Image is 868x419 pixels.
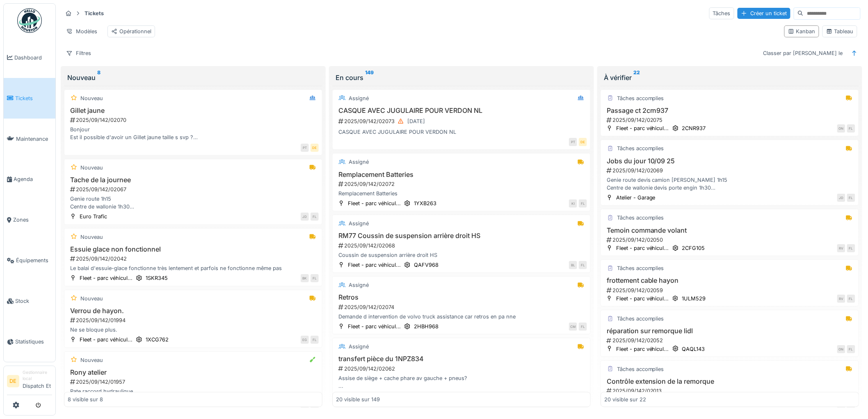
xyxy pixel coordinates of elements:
[69,185,319,193] div: 2025/09/142/02067
[837,124,845,133] div: ON
[111,27,151,35] div: Opérationnel
[81,9,107,17] strong: Tickets
[604,73,856,82] div: À vérifier
[338,180,587,188] div: 2025/09/142/02072
[760,47,847,59] div: Classer par [PERSON_NAME] le
[23,369,52,393] li: Dispatch Et
[616,345,669,353] div: Fleet - parc véhicul...
[847,124,855,133] div: FL
[617,264,664,272] div: Tâches accomplies
[80,94,103,102] div: Nouveau
[301,274,309,282] div: BK
[682,124,706,132] div: 2CNR937
[617,94,664,102] div: Tâches accomplies
[569,261,577,269] div: BL
[569,199,577,208] div: KI
[4,321,55,362] a: Statistiques
[606,286,855,294] div: 2025/09/142/02059
[7,369,52,395] a: DE Gestionnaire localDispatch Et
[847,345,855,353] div: FL
[349,281,369,289] div: Assigné
[68,387,319,403] div: Pate raccord hydraulique Lampe de travail
[604,107,855,114] h3: Passage ct 2crn937
[68,264,319,272] div: Le balai d'essuie-glace fonctionne très lentement et parfois ne fonctionne même pas
[349,220,369,227] div: Assigné
[837,244,845,252] div: RV
[414,323,439,330] div: 2HBH968
[4,281,55,321] a: Stock
[336,190,587,197] div: Remplacement Batteries
[616,194,656,201] div: Atelier - Garage
[606,337,855,344] div: 2025/09/142/02052
[348,199,401,207] div: Fleet - parc véhicul...
[68,245,319,253] h3: Essuie glace non fonctionnel
[311,144,319,152] div: DE
[311,213,319,221] div: FL
[14,54,52,62] span: Dashboard
[68,326,319,334] div: Ne se bloque plus.
[579,323,587,331] div: FL
[579,261,587,269] div: FL
[788,27,815,35] div: Kanban
[336,128,587,136] div: CASQUE AVEC JUGULAIRE POUR VERDON NL
[709,7,734,19] div: Tâches
[338,365,587,373] div: 2025/09/142/02062
[606,387,855,395] div: 2025/09/142/02013
[15,338,52,346] span: Statistiques
[617,365,664,373] div: Tâches accomplies
[569,323,577,331] div: CM
[80,274,132,282] div: Fleet - parc véhicul...
[146,274,168,282] div: 1SKR345
[606,167,855,174] div: 2025/09/142/02069
[604,176,855,192] div: Genie route devis camion [PERSON_NAME] 1h15 Centre de wallonie devis porte engin 1h30 Cotrole tec...
[336,396,380,403] div: 20 visible sur 149
[847,244,855,252] div: FL
[336,171,587,179] h3: Remplacement Batteries
[414,199,436,207] div: 1YXB263
[17,8,42,33] img: Badge_color-CXgf-gQk.svg
[7,375,19,387] li: DE
[604,396,646,403] div: 20 visible sur 22
[338,242,587,250] div: 2025/09/142/02068
[616,244,669,252] div: Fleet - parc véhicul...
[349,343,369,350] div: Assigné
[617,315,664,323] div: Tâches accomplies
[80,213,107,220] div: Euro Trafic
[68,126,319,141] div: Bonjour Est il possible d'avoir un Gillet jaune taille s svp ? Bonne journée Prter
[15,297,52,305] span: Stock
[68,195,319,211] div: Genie route 1h15 Centre de wallonie 1h30 Controle technique 1dmt400 2h20 Lens motor kit entretien...
[604,277,855,284] h3: frottement cable hayon
[67,73,319,82] div: Nouveau
[826,27,854,35] div: Tableau
[4,200,55,240] a: Zones
[336,293,587,301] h3: Retros
[616,124,669,132] div: Fleet - parc véhicul...
[301,336,309,344] div: EG
[682,295,706,302] div: 1ULM529
[414,261,439,269] div: QAFV968
[97,73,101,82] sup: 8
[616,295,669,302] div: Fleet - parc véhicul...
[604,378,855,385] h3: Contrôle extension de la remorque
[80,336,132,343] div: Fleet - parc véhicul...
[80,295,103,302] div: Nouveau
[4,240,55,281] a: Équipements
[336,355,587,363] h3: transfert pièce du 1NPZ834
[336,313,587,321] div: Demande d intervention de volvo truck assistance car retros en pa nne
[606,116,855,124] div: 2025/09/142/02075
[336,73,587,82] div: En cours
[338,116,587,126] div: 2025/09/142/02073
[348,261,401,269] div: Fleet - parc véhicul...
[4,37,55,78] a: Dashboard
[68,107,319,114] h3: Gillet jaune
[407,117,425,125] div: [DATE]
[69,378,319,386] div: 2025/09/142/01957
[68,307,319,315] h3: Verrou de hayon.
[336,107,587,114] h3: CASQUE AVEC JUGULAIRE POUR VERDON NL
[604,327,855,335] h3: réparation sur remorque lidl
[682,345,705,353] div: QAQL143
[579,138,587,146] div: DE
[617,144,664,152] div: Tâches accomplies
[617,214,664,222] div: Tâches accomplies
[4,119,55,159] a: Maintenance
